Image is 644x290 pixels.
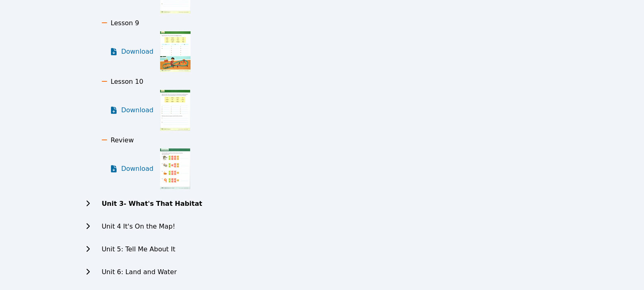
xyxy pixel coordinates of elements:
span: Lesson 9 [111,19,139,27]
a: Download [110,148,154,189]
img: Lesson 9 [160,31,191,72]
h2: Unit 3- What's That Habitat [102,199,202,209]
span: Download [121,47,154,57]
span: Lesson 10 [111,78,143,85]
span: Download [121,105,154,115]
h2: Unit 5: Tell Me About It [102,244,175,254]
span: Download [121,164,154,174]
img: Lesson 10 [160,90,190,131]
h2: Unit 4 It's On the Map! [102,222,175,231]
a: Download [110,31,154,72]
a: Download [110,90,154,131]
span: Review [111,136,134,144]
img: Review [160,148,190,189]
h2: Unit 6: Land and Water [102,267,177,277]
